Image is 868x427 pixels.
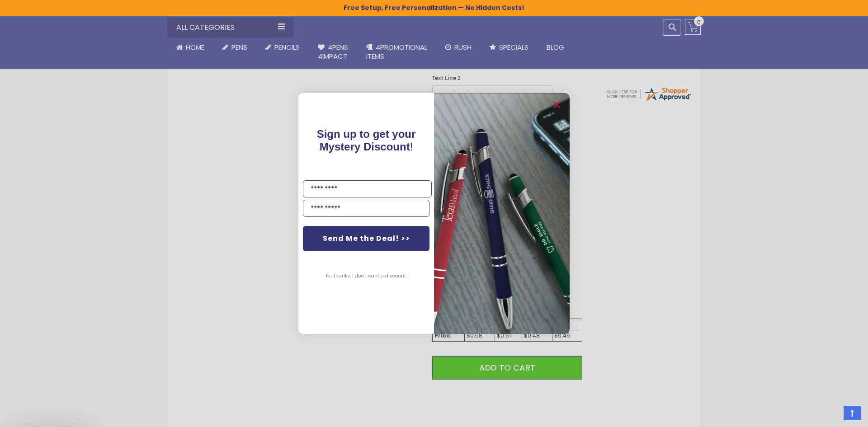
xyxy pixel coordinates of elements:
[317,128,416,153] span: !
[550,98,564,112] button: Close dialog
[321,265,411,287] button: No thanks, I don't want a discount.
[317,128,416,153] span: Sign up to get your Mystery Discount
[793,403,868,427] iframe: Google Customer Reviews
[303,226,429,251] button: Send Me the Deal! >>
[434,93,570,334] img: pop-up-image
